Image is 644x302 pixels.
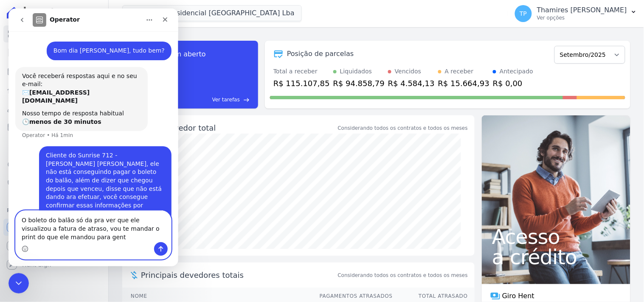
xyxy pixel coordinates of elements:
[537,6,627,14] p: Thamires [PERSON_NAME]
[273,78,330,89] div: R$ 115.107,85
[3,25,105,42] a: Visão Geral
[500,67,533,76] div: Antecipado
[8,8,178,266] iframe: Intercom live chat
[3,219,105,236] a: Recebíveis
[38,33,163,52] div: Bom dia [PERSON_NAME], tudo bem?
[154,96,250,103] a: Ver tarefas east
[122,5,302,21] button: Edíficio Residencial [GEOGRAPHIC_DATA] Lba
[340,67,372,76] div: Liquidados
[3,137,105,154] a: Transferências
[3,100,105,117] a: Clientes
[7,202,163,234] textarea: Envie uma mensagem...
[8,273,29,294] iframe: Intercom live chat
[3,63,105,80] a: Parcelas
[395,67,421,76] div: Vencidos
[7,59,139,123] div: Você receberá respostas aqui e no seu e-mail:✉️[EMAIL_ADDRESS][DOMAIN_NAME]Nosso tempo de respost...
[243,97,250,103] span: east
[7,138,163,225] div: Thamires diz…
[3,238,105,254] a: Conta Hent
[141,122,336,134] div: Saldo devedor total
[212,96,240,103] span: Ver tarefas
[3,44,105,61] a: Contratos
[520,11,527,17] span: TP
[502,291,534,301] span: Giro Hent
[14,124,65,129] div: Operator • Há 1min
[7,205,101,215] div: Plataformas
[445,67,474,76] div: A receber
[338,124,468,132] div: Considerando todos os contratos e todos os meses
[508,2,644,25] button: TP Thamires [PERSON_NAME] Ver opções
[493,78,533,89] div: R$ 0,00
[492,247,620,267] span: a crédito
[3,175,105,192] a: Negativação
[3,81,105,98] a: Lotes
[338,271,468,279] span: Considerando todos os contratos e todos os meses
[31,138,163,215] div: Cliente do Sunrise 712 - [PERSON_NAME] [PERSON_NAME], ele não está conseguindo pagar o boleto do ...
[287,49,354,59] div: Posição de parcelas
[333,78,385,89] div: R$ 94.858,79
[14,64,132,97] div: Você receberá respostas aqui e no seu e-mail: ✉️
[13,237,20,244] button: Selecionador de Emoji
[492,226,620,247] span: Acesso
[7,59,163,138] div: Operator diz…
[45,38,156,47] div: Bom dia [PERSON_NAME], tudo bem?
[438,78,489,89] div: R$ 15.664,93
[37,143,156,210] div: Cliente do Sunrise 712 - [PERSON_NAME] [PERSON_NAME], ele não está conseguindo pagar o boleto do ...
[14,81,81,96] b: [EMAIL_ADDRESS][DOMAIN_NAME]
[141,269,336,281] span: Principais devedores totais
[3,119,105,136] a: Minha Carteira
[146,234,159,247] button: Enviar uma mensagem
[14,101,132,117] div: Nosso tempo de resposta habitual 🕒
[21,110,93,117] b: menos de 30 minutos
[388,78,435,89] div: R$ 4.584,13
[273,67,330,76] div: Total a receber
[3,156,105,173] a: Crédito
[537,14,627,21] p: Ver opções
